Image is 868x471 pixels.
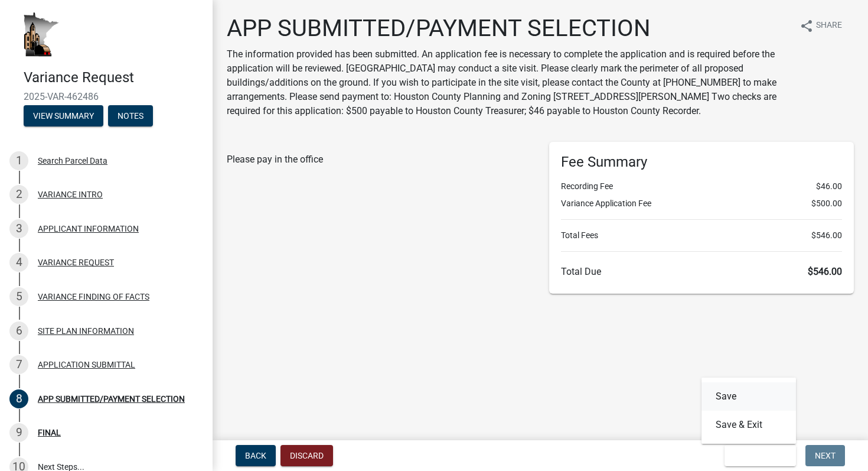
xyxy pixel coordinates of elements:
button: Save & Exit [701,411,796,439]
div: FINAL [38,428,61,437]
span: $46.00 [816,180,842,193]
h4: Variance Request [24,69,203,86]
span: Back [245,451,266,460]
span: $500.00 [811,197,842,210]
button: Discard [280,445,333,466]
div: APPLICANT INFORMATION [38,225,139,233]
button: shareShare [790,14,851,37]
button: Back [236,445,276,466]
div: 9 [9,423,28,442]
img: Houston County, Minnesota [24,12,59,57]
h6: Fee Summary [561,154,842,171]
div: 4 [9,253,28,272]
i: share [800,19,814,33]
button: Save [701,382,796,411]
div: 3 [9,219,28,238]
span: Save & Exit [734,451,779,460]
span: 2025-VAR-462486 [24,91,189,102]
button: Notes [108,105,153,126]
div: 1 [9,151,28,170]
button: View Summary [24,105,103,126]
h6: Total Due [561,266,842,277]
wm-modal-confirm: Notes [108,112,153,121]
div: APPLICATION SUBMITTAL [38,360,135,369]
li: Variance Application Fee [561,197,842,210]
h1: APP SUBMITTED/PAYMENT SELECTION [227,14,790,43]
div: SITE PLAN INFORMATION [38,327,134,335]
button: Next [805,445,845,466]
span: Share [816,19,842,33]
div: 6 [9,321,28,340]
div: 7 [9,355,28,374]
li: Total Fees [561,229,842,242]
p: The information provided has been submitted. An application fee is necessary to complete the appl... [227,47,790,118]
span: Next [815,451,836,460]
div: APP SUBMITTED/PAYMENT SELECTION [38,395,185,403]
span: $546.00 [811,229,842,242]
div: 8 [9,389,28,408]
span: Please pay in the office [227,154,323,165]
li: Recording Fee [561,180,842,193]
div: VARIANCE REQUEST [38,258,114,267]
div: 5 [9,287,28,306]
div: VARIANCE FINDING OF FACTS [38,293,149,301]
div: 2 [9,185,28,204]
span: $546.00 [808,266,842,277]
div: Search Parcel Data [38,157,107,165]
div: Save & Exit [701,378,796,444]
wm-modal-confirm: Summary [24,112,103,121]
div: VARIANCE INTRO [38,190,103,199]
button: Save & Exit [725,445,796,466]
